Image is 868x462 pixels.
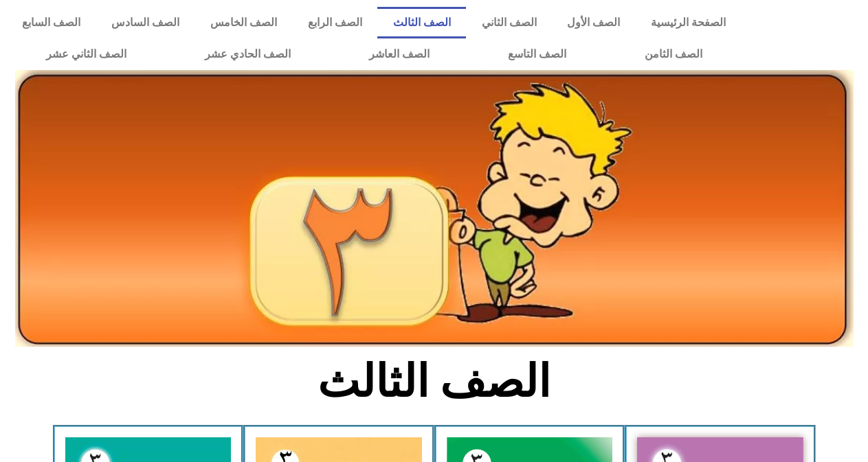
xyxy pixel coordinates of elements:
a: الصف الثامن [605,38,742,70]
a: الصف الخامس [195,7,293,38]
a: الصف السابع [7,7,96,38]
a: الصف العاشر [330,38,469,70]
font: الصف الأول [567,16,620,29]
font: الصف الحادي عشر [205,47,291,60]
font: الصفحة الرئيسية [651,16,726,29]
a: الصفحة الرئيسية [636,7,742,38]
font: الصف الثاني عشر [46,47,126,60]
font: الصف الرابع [308,16,362,29]
a: الصف الثالث [377,7,466,38]
a: الصف التاسع [469,38,605,70]
a: الصف الرابع [293,7,378,38]
a: الصف الثاني عشر [7,38,166,70]
font: الصف الثالث [393,16,451,29]
font: الصف التاسع [508,47,566,60]
font: الصف الخامس [210,16,277,29]
font: الصف الثالث [318,356,550,408]
font: الصف الثاني [482,16,537,29]
a: الصف السادس [96,7,195,38]
font: الصف السادس [111,16,179,29]
font: الصف الثامن [645,47,702,60]
a: الصف الحادي عشر [166,38,330,70]
a: الصف الثاني [466,7,552,38]
font: الصف السابع [22,16,80,29]
a: الصف الأول [552,7,636,38]
font: الصف العاشر [369,47,430,60]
